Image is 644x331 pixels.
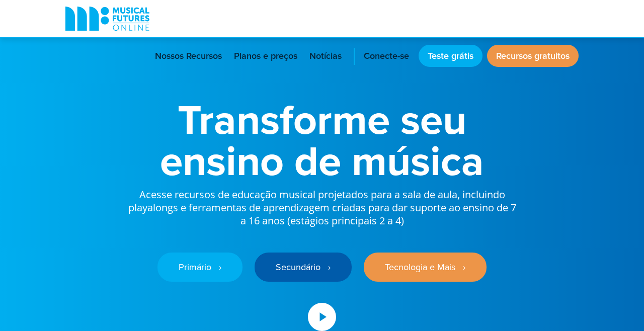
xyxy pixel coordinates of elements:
a: Notícias [304,37,347,74]
a: Nossos Recursos [150,37,227,74]
font: Transforme seu ensino de música [160,90,484,190]
font: Recursos gratuitos [496,49,570,62]
a: Planos e preços [229,37,302,74]
a: Primário ‎‏‏‎ ‎ › [157,253,243,282]
font: Notícias [309,49,342,62]
font: Planos e preços [234,49,297,62]
font: Teste grátis [428,49,473,62]
font: Conecte-se [364,49,409,62]
font: Acesse recursos de educação musical projetados para a sala de aula, incluindo playalongs e ferram... [128,188,516,227]
a: Tecnologia e Mais ‎‏‏‎ ‎ › [364,253,487,282]
font: Primário ‎‏‏‎ ‎ › [179,261,221,273]
a: Secundário ‎‏‏‎ ‎ › [255,253,352,282]
font: Secundário ‎‏‏‎ ‎ › [276,261,331,273]
a: Teste grátis [419,45,482,67]
a: Conecte-se [359,37,414,74]
font: Tecnologia e Mais ‎‏‏‎ ‎ › [385,261,465,273]
font: Nossos Recursos [155,49,222,62]
a: Recursos gratuitos [487,45,579,67]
